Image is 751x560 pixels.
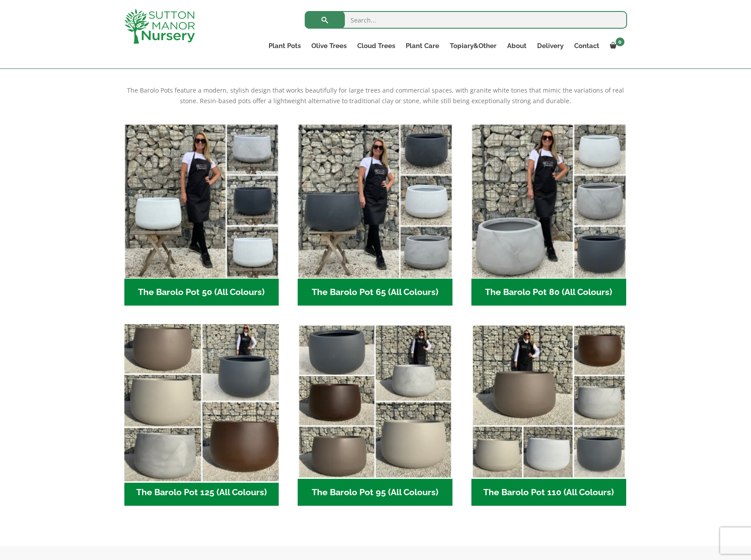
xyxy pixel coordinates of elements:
a: Visit product category The Barolo Pot 125 (All Colours) [124,324,279,506]
a: Visit product category The Barolo Pot 80 (All Colours) [471,124,626,306]
a: Visit product category The Barolo Pot 50 (All Colours) [124,124,279,306]
img: The Barolo Pot 125 (All Colours) [120,321,283,483]
a: Contact [569,40,605,52]
a: Topiary&Other [445,40,502,52]
span: 0 [616,37,624,46]
img: The Barolo Pot 110 (All Colours) [471,324,626,479]
a: Visit product category The Barolo Pot 110 (All Colours) [471,324,626,506]
img: The Barolo Pot 50 (All Colours) [124,124,279,279]
img: The Barolo Pot 65 (All Colours) [298,124,452,279]
img: logo [124,9,195,44]
a: Visit product category The Barolo Pot 95 (All Colours) [298,324,452,506]
a: Plant Pots [263,40,306,52]
h2: The Barolo Pot 65 (All Colours) [298,279,452,306]
a: Plant Care [400,40,445,52]
h2: The Barolo Pot 95 (All Colours) [298,479,452,506]
img: The Barolo Pot 95 (All Colours) [298,324,452,479]
a: 0 [605,40,627,52]
img: The Barolo Pot 80 (All Colours) [471,124,626,279]
h2: The Barolo Pot 110 (All Colours) [471,479,626,506]
p: The Barolo Pots feature a modern, stylish design that works beautifully for large trees and comme... [124,85,627,106]
h2: The Barolo Pot 80 (All Colours) [471,279,626,306]
a: Delivery [532,40,569,52]
h2: The Barolo Pot 50 (All Colours) [124,279,279,306]
a: Olive Trees [306,40,352,52]
input: Search... [305,11,627,29]
h2: The Barolo Pot 125 (All Colours) [124,479,279,506]
a: Cloud Trees [352,40,400,52]
a: About [502,40,532,52]
a: Visit product category The Barolo Pot 65 (All Colours) [298,124,452,306]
